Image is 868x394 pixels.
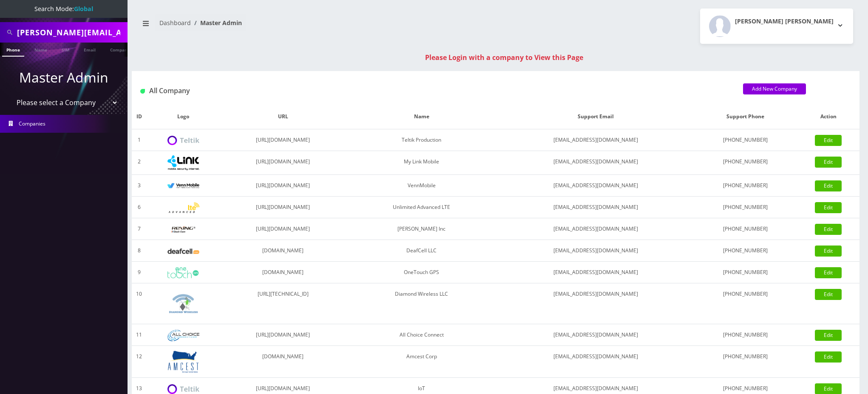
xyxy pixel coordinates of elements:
[132,262,146,283] td: 9
[132,346,146,378] td: 12
[743,83,806,94] a: Add New Company
[735,18,834,25] h2: [PERSON_NAME] [PERSON_NAME]
[497,240,694,262] td: [EMAIL_ADDRESS][DOMAIN_NAME]
[497,197,694,218] td: [EMAIL_ADDRESS][DOMAIN_NAME]
[815,180,842,191] a: Edit
[132,129,146,151] td: 1
[220,151,346,175] td: [URL][DOMAIN_NAME]
[220,104,346,129] th: URL
[220,197,346,218] td: [URL][DOMAIN_NAME]
[132,151,146,175] td: 2
[57,43,74,56] a: SIM
[815,330,842,341] a: Edit
[167,183,199,189] img: VennMobile
[700,9,853,44] button: [PERSON_NAME] [PERSON_NAME]
[106,43,134,56] a: Company
[167,248,199,254] img: DeafCell LLC
[132,197,146,218] td: 6
[497,283,694,324] td: [EMAIL_ADDRESS][DOMAIN_NAME]
[694,346,797,378] td: [PHONE_NUMBER]
[140,87,730,95] h1: All Company
[146,104,220,129] th: Logo
[34,5,93,13] span: Search Mode:
[19,120,45,127] span: Companies
[694,240,797,262] td: [PHONE_NUMBER]
[132,218,146,240] td: 7
[346,283,497,324] td: Diamond Wireless LLC
[220,262,346,283] td: [DOMAIN_NAME]
[132,324,146,346] td: 11
[159,19,191,27] a: Dashboard
[815,246,842,257] a: Edit
[346,197,497,218] td: Unlimited Advanced LTE
[346,175,497,197] td: VennMobile
[815,135,842,146] a: Edit
[167,267,199,278] img: OneTouch GPS
[815,202,842,213] a: Edit
[220,240,346,262] td: [DOMAIN_NAME]
[346,218,497,240] td: [PERSON_NAME] Inc
[167,350,199,373] img: Amcest Corp
[694,262,797,283] td: [PHONE_NUMBER]
[346,240,497,262] td: DeafCell LLC
[694,151,797,175] td: [PHONE_NUMBER]
[167,203,199,213] img: Unlimited Advanced LTE
[497,262,694,283] td: [EMAIL_ADDRESS][DOMAIN_NAME]
[167,226,199,234] img: Rexing Inc
[497,346,694,378] td: [EMAIL_ADDRESS][DOMAIN_NAME]
[797,104,859,129] th: Action
[694,283,797,324] td: [PHONE_NUMBER]
[815,351,842,363] a: Edit
[79,43,100,56] a: Email
[694,324,797,346] td: [PHONE_NUMBER]
[191,18,242,27] li: Master Admin
[220,346,346,378] td: [DOMAIN_NAME]
[815,224,842,235] a: Edit
[167,136,199,146] img: Teltik Production
[346,104,497,129] th: Name
[74,5,93,13] strong: Global
[167,288,199,320] img: Diamond Wireless LLC
[17,24,125,40] input: Search All Companies
[694,218,797,240] td: [PHONE_NUMBER]
[220,283,346,324] td: [URL][TECHNICAL_ID]
[132,240,146,262] td: 8
[815,157,842,168] a: Edit
[346,346,497,378] td: Amcest Corp
[220,218,346,240] td: [URL][DOMAIN_NAME]
[220,324,346,346] td: [URL][DOMAIN_NAME]
[220,175,346,197] td: [URL][DOMAIN_NAME]
[138,14,489,38] nav: breadcrumb
[497,175,694,197] td: [EMAIL_ADDRESS][DOMAIN_NAME]
[30,43,51,56] a: Name
[694,129,797,151] td: [PHONE_NUMBER]
[346,324,497,346] td: All Choice Connect
[497,151,694,175] td: [EMAIL_ADDRESS][DOMAIN_NAME]
[346,129,497,151] td: Teltik Production
[140,52,868,63] div: Please Login with a company to View this Page
[132,104,146,129] th: ID
[132,283,146,324] td: 10
[140,89,145,94] img: All Company
[2,43,24,57] a: Phone
[815,289,842,300] a: Edit
[497,104,694,129] th: Support Email
[132,175,146,197] td: 3
[346,262,497,283] td: OneTouch GPS
[694,175,797,197] td: [PHONE_NUMBER]
[815,267,842,278] a: Edit
[694,104,797,129] th: Support Phone
[497,129,694,151] td: [EMAIL_ADDRESS][DOMAIN_NAME]
[694,197,797,218] td: [PHONE_NUMBER]
[167,330,199,341] img: All Choice Connect
[346,151,497,175] td: My Link Mobile
[167,155,199,170] img: My Link Mobile
[497,218,694,240] td: [EMAIL_ADDRESS][DOMAIN_NAME]
[497,324,694,346] td: [EMAIL_ADDRESS][DOMAIN_NAME]
[167,384,199,394] img: IoT
[220,129,346,151] td: [URL][DOMAIN_NAME]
